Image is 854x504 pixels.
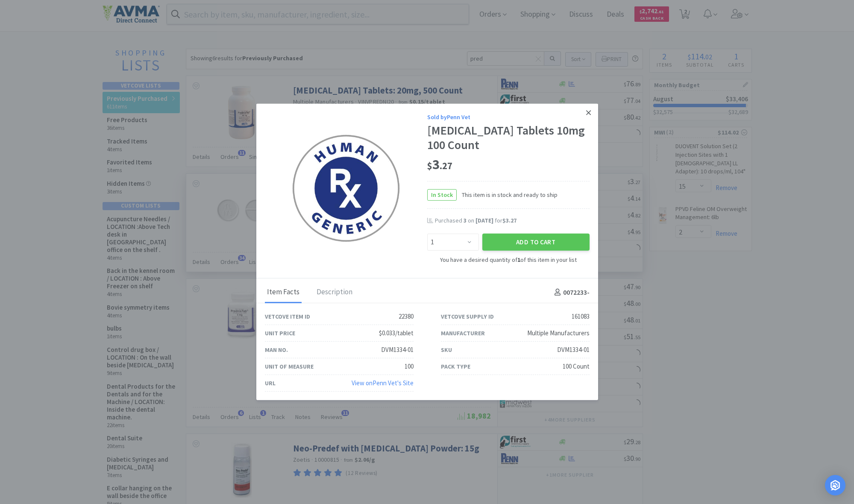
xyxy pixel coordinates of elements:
div: Manufacturer [441,328,485,338]
div: 161083 [572,311,590,322]
span: $ [427,159,432,171]
div: Pack Type [441,362,470,371]
span: This item is in stock and ready to ship [457,190,558,199]
div: 100 [405,361,414,372]
div: Unit Price [265,328,295,338]
div: Item Facts [265,282,302,303]
div: $0.033/tablet [379,328,414,338]
span: In Stock [428,190,456,200]
span: 3 [464,217,467,224]
div: Man No. [265,345,288,355]
div: [MEDICAL_DATA] Tablets 10mg 100 Count [427,123,590,152]
div: URL [265,378,276,388]
div: SKU [441,345,452,355]
div: 100 Count [563,361,590,372]
img: f2d44d15788c4553ba374213caece2b3_161083.png [291,133,402,244]
div: Vetcove Item ID [265,312,310,321]
span: [DATE] [475,217,493,224]
span: . 27 [440,159,452,171]
div: 22380 [399,311,414,322]
strong: 1 [517,256,520,264]
div: Sold by Penn Vet [427,112,590,122]
div: Open Intercom Messenger [825,475,845,495]
div: Multiple Manufacturers [527,328,590,338]
div: Description [314,282,355,303]
button: Add to Cart [482,234,590,251]
div: Unit of Measure [265,362,314,371]
div: Purchased on for [435,217,590,225]
div: Vetcove Supply ID [441,312,494,321]
span: 3 [427,155,452,173]
h4: 0072233 - [551,287,590,298]
div: DVM1334-01 [381,345,414,355]
span: $3.27 [502,217,517,224]
a: View onPenn Vet's Site [352,379,414,387]
div: You have a desired quantity of of this item in your list [427,255,590,264]
div: DVM1334-01 [557,345,590,355]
